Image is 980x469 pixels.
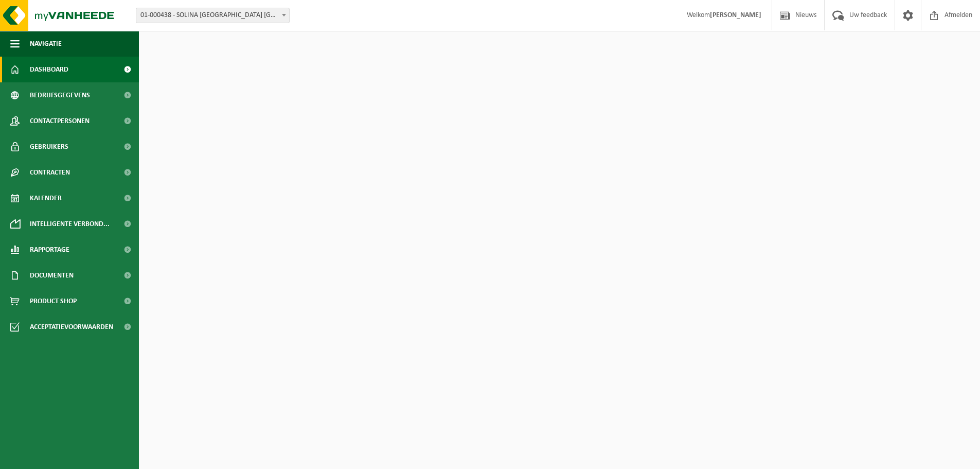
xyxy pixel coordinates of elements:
span: Dashboard [30,57,68,82]
span: 01-000438 - SOLINA BELGIUM NV/AG - EKE [136,8,289,23]
span: Bedrijfsgegevens [30,82,90,108]
span: Kalender [30,185,62,211]
span: Acceptatievoorwaarden [30,314,113,340]
span: Gebruikers [30,134,68,160]
span: 01-000438 - SOLINA BELGIUM NV/AG - EKE [136,8,290,23]
strong: [PERSON_NAME] [710,11,761,19]
span: Documenten [30,263,74,288]
span: Intelligente verbond... [30,211,110,237]
span: Rapportage [30,237,69,263]
span: Product Shop [30,288,77,314]
span: Navigatie [30,31,62,57]
span: Contactpersonen [30,108,90,134]
span: Contracten [30,160,70,185]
